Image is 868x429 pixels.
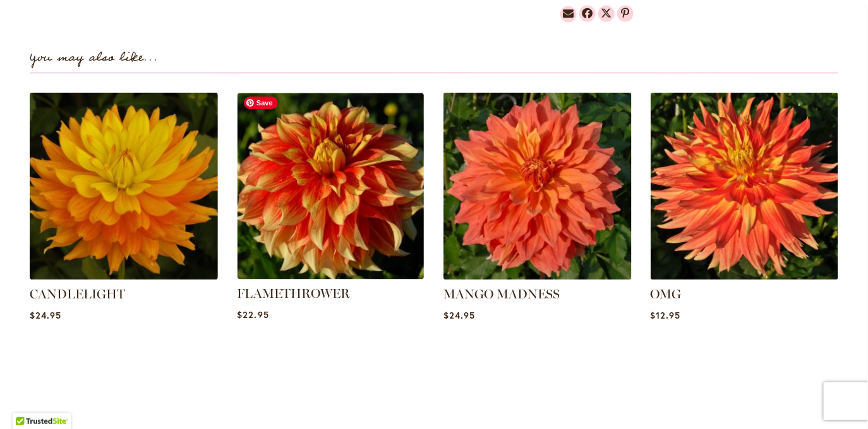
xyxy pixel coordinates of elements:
span: $22.95 [238,309,269,320]
a: FLAMETHROWER [238,269,425,281]
a: OMG [651,286,682,302]
a: CANDLELIGHT [30,286,125,302]
img: FLAMETHROWER [232,88,428,283]
strong: You may also like... [30,47,158,68]
a: Dahlias on Pinterest [617,5,634,21]
a: Mango Madness [443,270,632,282]
span: $24.95 [443,309,475,321]
span: $24.95 [30,309,61,321]
a: MANGO MADNESS [443,286,560,302]
iframe: Launch Accessibility Center [9,384,45,420]
a: Omg [651,270,839,282]
img: CANDLELIGHT [30,92,218,280]
a: Dahlias on Facebook [579,5,596,21]
img: Omg [651,92,839,280]
a: CANDLELIGHT [30,270,218,282]
span: $12.95 [651,309,681,321]
a: FLAMETHROWER [238,286,351,301]
span: Save [244,97,278,109]
img: Mango Madness [443,92,632,280]
a: Dahlias on Twitter [598,5,615,21]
